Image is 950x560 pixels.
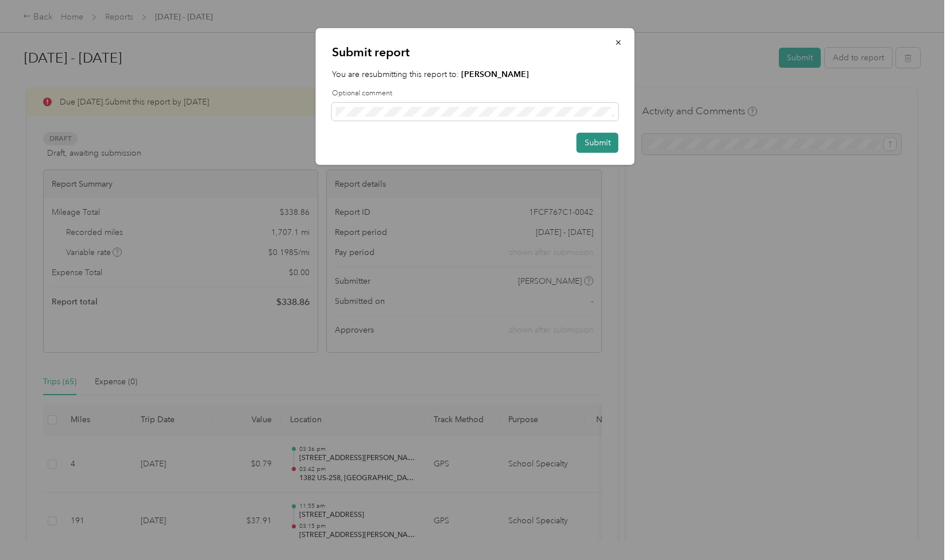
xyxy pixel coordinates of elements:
[332,44,619,60] p: Submit report
[577,133,619,153] button: Submit
[461,69,529,79] strong: [PERSON_NAME]
[886,496,950,560] iframe: Everlance-gr Chat Button Frame
[332,88,619,99] label: Optional comment
[332,68,619,80] p: You are resubmitting this report to:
